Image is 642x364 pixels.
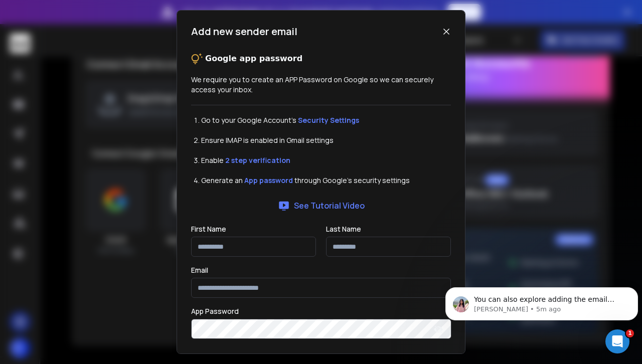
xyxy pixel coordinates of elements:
[201,175,451,186] li: Generate an through Google's security settings
[201,155,451,165] li: Enable
[244,175,293,185] a: App password
[191,226,226,233] label: First Name
[626,329,634,337] span: 1
[201,135,451,145] li: Ensure IMAP is enabled in Gmail settings
[205,53,302,65] p: Google app password
[191,75,451,95] p: We require you to create an APP Password on Google so we can securely access your inbox.
[298,115,359,125] a: Security Settings
[225,155,290,165] a: 2 step verification
[191,308,239,315] label: App Password
[191,25,297,39] h1: Add new sender email
[191,53,203,65] img: tips
[191,267,208,274] label: Email
[441,266,642,337] iframe: Intercom notifications message
[201,115,451,125] li: Go to your Google Account’s
[605,329,629,353] iframe: Intercom live chat
[278,200,365,212] a: See Tutorial Video
[326,226,361,233] label: Last Name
